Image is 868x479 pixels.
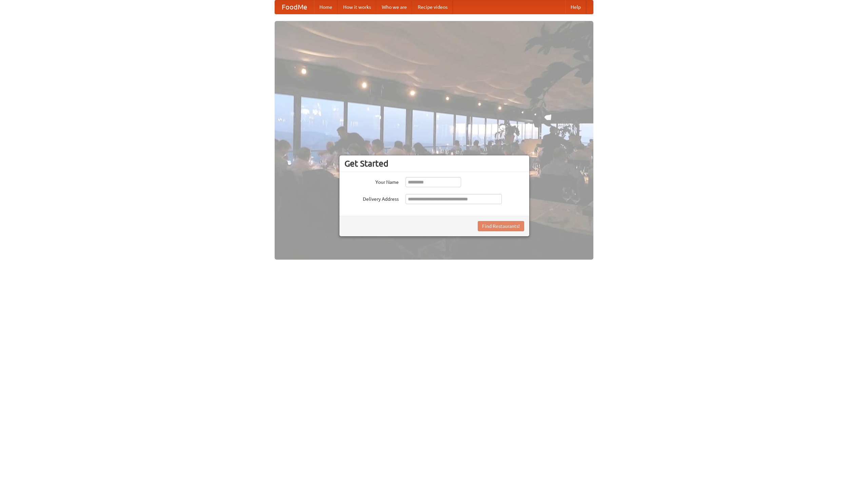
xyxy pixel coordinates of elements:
a: Recipe videos [412,0,453,14]
label: Your Name [344,177,399,186]
a: Home [314,0,338,14]
a: FoodMe [275,0,314,14]
a: Who we are [376,0,412,14]
label: Delivery Address [344,194,399,202]
a: How it works [338,0,376,14]
a: Help [565,0,586,14]
button: Find Restaurants! [478,221,524,231]
h3: Get Started [344,158,524,169]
